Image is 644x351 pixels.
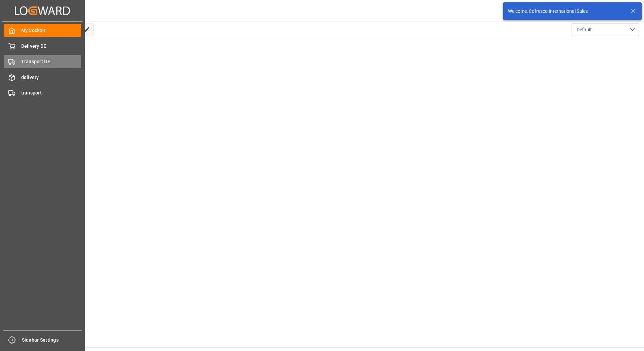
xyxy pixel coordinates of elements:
span: My Cockpit [21,27,82,34]
div: Welcome, Cofresco International Sales [508,8,624,15]
span: delivery [21,74,82,81]
a: transport [4,86,81,100]
span: Sidebar Settings [22,337,82,344]
a: Delivery DE [4,39,81,52]
a: My Cockpit [4,24,81,37]
span: transport [21,89,82,96]
button: open menu [572,23,639,36]
span: Default [577,26,592,33]
a: delivery [4,71,81,84]
span: Delivery DE [21,43,82,50]
span: Transport DE [21,58,82,65]
a: Transport DE [4,55,81,68]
